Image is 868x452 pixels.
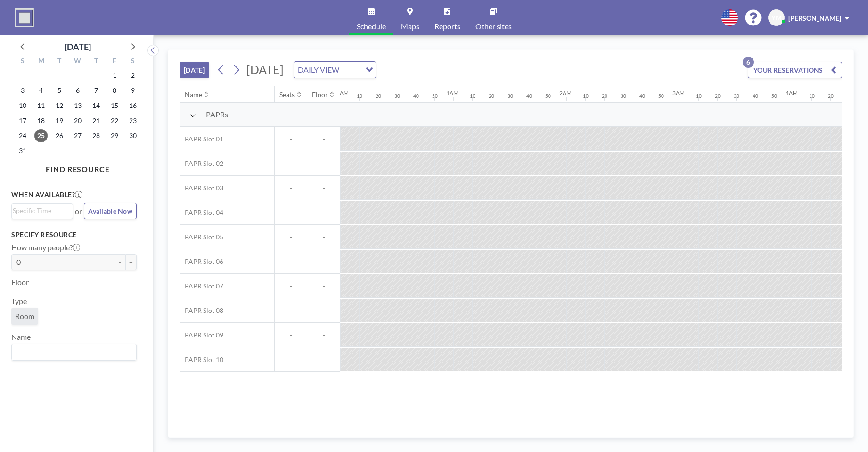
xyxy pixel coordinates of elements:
span: Thursday, August 28, 2025 [90,129,103,142]
span: Monday, August 18, 2025 [34,114,48,127]
button: + [125,254,137,270]
div: Seats [279,90,295,99]
span: - [275,282,307,290]
span: - [307,306,340,315]
span: - [275,306,307,315]
span: Room [15,312,34,321]
span: - [275,355,307,364]
div: 20 [828,93,834,99]
div: 4AM [786,90,798,97]
div: Search for option [12,204,73,218]
input: Search for option [13,346,131,358]
p: 6 [743,57,754,68]
div: Search for option [12,344,136,360]
span: PAPR Slot 02 [180,159,223,168]
div: 30 [621,93,626,99]
span: Sunday, August 3, 2025 [16,84,29,97]
div: F [105,56,123,68]
span: Tuesday, August 19, 2025 [53,114,66,127]
span: Friday, August 15, 2025 [108,99,121,112]
span: Wednesday, August 6, 2025 [71,84,84,97]
div: W [69,56,87,68]
span: Friday, August 1, 2025 [108,69,121,82]
span: YM [771,14,782,22]
div: T [50,56,69,68]
span: PAPR Slot 01 [180,135,223,143]
span: Thursday, August 21, 2025 [90,114,103,127]
span: Monday, August 11, 2025 [34,99,48,112]
div: 3AM [672,90,685,97]
img: organization-logo [15,8,34,27]
div: 40 [413,93,419,99]
span: Friday, August 8, 2025 [108,84,121,97]
span: Saturday, August 9, 2025 [126,84,139,97]
div: 12AM [333,90,349,97]
div: 30 [508,93,513,99]
span: Sunday, August 10, 2025 [16,99,29,112]
div: 10 [696,93,702,99]
input: Search for option [342,64,360,76]
span: Tuesday, August 5, 2025 [53,84,66,97]
label: Name [11,332,31,342]
span: Sunday, August 24, 2025 [16,129,29,142]
span: [PERSON_NAME] [788,14,841,22]
span: - [307,159,340,168]
span: Wednesday, August 20, 2025 [71,114,84,127]
span: PAPR Slot 03 [180,184,223,192]
span: Wednesday, August 27, 2025 [71,129,84,142]
label: Type [11,296,27,306]
div: 40 [639,93,645,99]
div: 20 [602,93,607,99]
span: Other sites [475,23,512,30]
h3: Specify resource [11,230,137,239]
div: Search for option [294,62,376,78]
span: PAPR Slot 04 [180,208,223,217]
span: - [275,208,307,217]
span: - [307,282,340,290]
div: S [14,56,32,68]
span: DAILY VIEW [296,64,341,76]
span: Friday, August 29, 2025 [108,129,121,142]
span: Thursday, August 7, 2025 [90,84,103,97]
span: Wednesday, August 13, 2025 [71,99,84,112]
div: 50 [658,93,664,99]
span: Schedule [357,23,386,30]
button: Available Now [84,203,137,219]
span: - [307,208,340,217]
span: Tuesday, August 12, 2025 [53,99,66,112]
div: [DATE] [65,40,91,53]
div: 10 [809,93,815,99]
div: Name [185,90,202,99]
button: - [114,254,125,270]
button: YOUR RESERVATIONS6 [748,62,842,78]
span: PAPR Slot 10 [180,355,223,364]
span: Available Now [88,207,132,215]
span: - [307,331,340,339]
span: Saturday, August 16, 2025 [126,99,139,112]
div: S [123,56,142,68]
div: 40 [753,93,758,99]
span: - [307,257,340,266]
span: Sunday, August 31, 2025 [16,144,29,157]
div: 40 [526,93,532,99]
span: PAPR Slot 08 [180,306,223,315]
span: or [75,206,82,216]
span: Tuesday, August 26, 2025 [53,129,66,142]
span: - [275,257,307,266]
div: 20 [489,93,494,99]
span: - [307,184,340,192]
div: 1AM [446,90,459,97]
span: [DATE] [246,62,284,76]
div: 30 [394,93,400,99]
span: Maps [401,23,419,30]
div: 10 [583,93,589,99]
span: - [307,355,340,364]
div: 50 [432,93,438,99]
div: 10 [357,93,362,99]
span: PAPR Slot 06 [180,257,223,266]
div: 2AM [559,90,572,97]
span: - [275,233,307,241]
button: [DATE] [180,62,209,78]
span: - [275,159,307,168]
div: 20 [376,93,381,99]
